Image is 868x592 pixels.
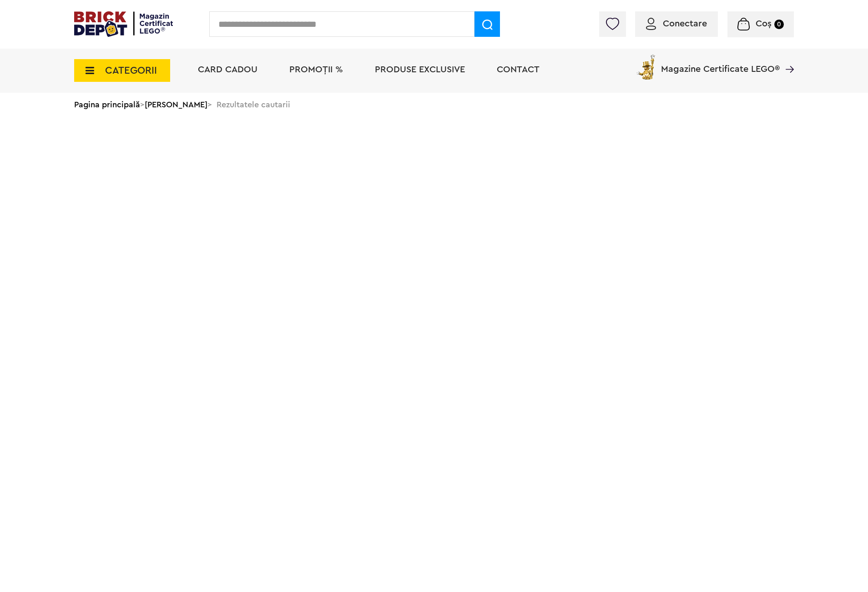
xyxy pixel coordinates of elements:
a: PROMOȚII % [289,65,343,74]
a: Contact [497,65,540,74]
span: Magazine Certificate LEGO® [661,53,780,74]
a: Magazine Certificate LEGO® [780,53,794,62]
a: [PERSON_NAME] [145,100,207,109]
span: CATEGORII [105,65,157,75]
a: Card Cadou [198,65,257,74]
a: Pagina principală [74,100,140,109]
small: 0 [774,20,784,29]
a: Conectare [646,19,707,28]
span: Coș [756,19,772,28]
a: Produse exclusive [375,65,465,74]
span: Conectare [663,19,707,28]
div: > > Rezultatele cautarii [74,93,794,116]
